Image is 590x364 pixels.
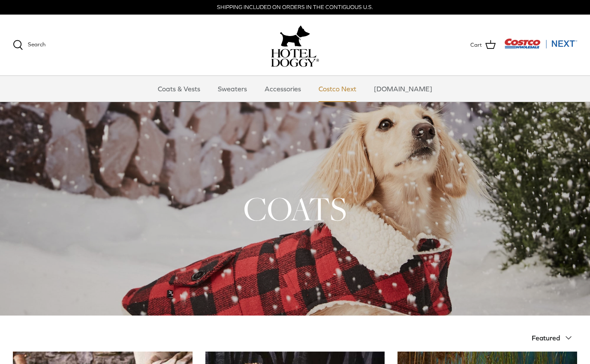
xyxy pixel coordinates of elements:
img: hoteldoggycom [271,49,319,67]
a: Accessories [257,76,309,102]
span: Search [28,41,45,48]
a: Cart [470,39,496,51]
a: Sweaters [210,76,255,102]
a: Costco Next [311,76,364,102]
a: hoteldoggy.com hoteldoggycom [271,23,319,67]
h1: COATS [13,188,577,230]
a: Coats & Vests [150,76,208,102]
span: Featured [532,334,560,342]
a: [DOMAIN_NAME] [366,76,440,102]
span: Cart [470,41,482,50]
a: Visit Costco Next [504,44,577,50]
img: hoteldoggy.com [280,23,310,49]
img: Costco Next [504,38,577,49]
a: Search [13,40,45,50]
button: Featured [532,328,577,347]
